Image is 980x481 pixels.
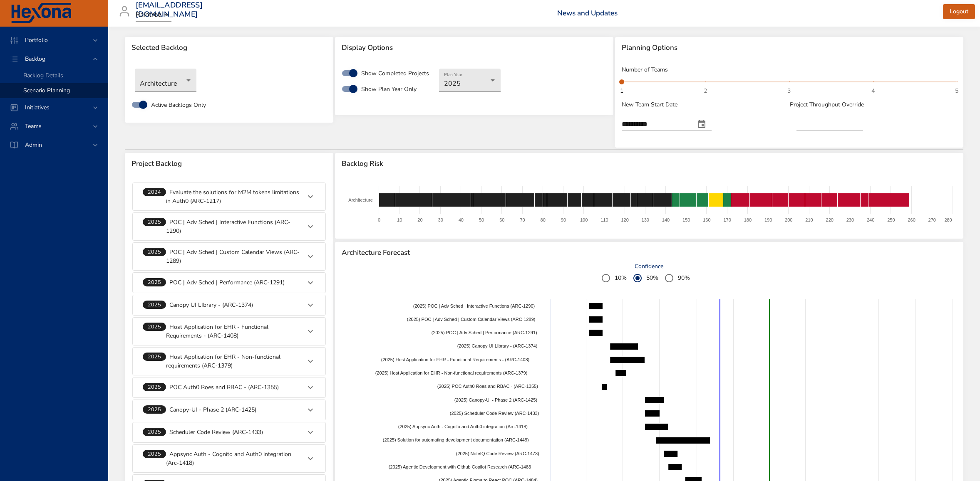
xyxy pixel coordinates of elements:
[143,301,166,308] span: 2025
[620,87,623,95] span: 1
[744,217,751,222] text: 180
[646,274,658,282] span: 50%
[622,65,957,74] p: Number of Teams
[787,87,791,95] span: 3
[342,44,607,52] span: Display Options
[133,348,325,375] div: 2025 Host Application for EHR - Non-functional requirements (ARC-1379)
[375,370,528,375] span: (2025) Host Application for EHR - Non-functional requirements (ARC-1379)
[166,383,279,392] p: POC Auth0 Roes and RBAC - (ARC-1355)
[458,217,463,222] text: 40
[908,217,915,222] text: 260
[166,428,263,437] p: Scheduler Code Review (ARC-1433)
[143,450,166,458] span: 2025
[944,217,952,222] text: 280
[928,217,935,222] text: 270
[18,55,52,63] span: Backlog
[602,269,697,287] div: ConfidenceGroup
[166,278,285,287] p: POC | Adv Sched | Performance (ARC-1291)
[143,383,166,391] span: 2025
[131,44,327,52] span: Selected Backlog
[438,217,443,222] text: 30
[143,406,166,413] span: 2025
[615,274,627,282] span: 10%
[361,69,429,78] span: Show Completed Projects
[342,249,957,257] span: Architecture Forecast
[166,450,300,467] p: Appsync Auth - Cognito and Auth0 integration (Arc-1418)
[479,217,484,222] text: 50
[143,323,166,331] span: 2025
[397,217,402,222] text: 10
[133,400,325,420] div: 2025 Canopy-UI - Phase 2 (ARC-1425)
[456,451,539,456] span: (2025) NoteIQ Code Review (ARC-1473)
[166,323,300,340] p: Host Application for EHR - Functional Requirements - (ARC-1408)
[622,44,957,52] span: Planning Options
[166,188,300,205] p: Evaluate the solutions for M2M tokens limitations in Auth0 (ARC-1217)
[723,217,731,222] text: 170
[540,217,545,222] text: 80
[18,104,56,111] span: Initiatives
[407,317,536,322] span: (2025) POC | Adv Sched | Custom Calendar Views (ARC-1289)
[383,437,529,442] span: (2025) Solution for automating development documentation (ARC-1449)
[413,303,535,308] span: (2025) POC | Adv Sched | Interactive Functions (ARC-1290)
[143,279,166,286] span: 2025
[557,8,618,18] a: News and Updates
[389,464,531,469] span: (2025) Agentic Development with Github Copilot Research (ARC-1483
[135,69,196,92] div: Architecture
[342,160,957,168] span: Backlog Risk
[133,183,325,210] div: 2024 Evaluate the solutions for M2M tokens limitations in Auth0 (ARC-1217)
[398,424,528,429] span: (2025) Appsync Auth - Cognito and Auth0 integration (Arc-1418)
[136,8,171,22] div: Raintree
[826,217,833,222] text: 220
[133,243,325,270] div: 2025 POC | Adv Sched | Custom Calendar Views (ARC-1289)
[805,217,813,222] text: 210
[166,248,300,265] p: POC | Adv Sched | Custom Calendar Views (ARC-1289)
[143,188,166,196] span: 2024
[133,295,325,315] div: 2025 Canopy UI LIbrary - (ARC-1374)
[764,217,772,222] text: 190
[457,343,538,348] span: (2025) Canopy UI LIbrary - (ARC-1374)
[621,217,628,222] text: 120
[133,318,325,345] div: 2025 Host Application for EHR - Functional Requirements - (ARC-1408)
[23,86,70,94] span: Scenario Planning
[437,384,538,389] span: (2025) POC Auth0 Roes and RBAC - (ARC-1355)
[166,353,300,370] p: Host Application for EHR - Non-functional requirements (ARC-1379)
[378,217,380,222] text: 0
[143,428,166,436] span: 2025
[133,273,325,293] div: 2025 POC | Adv Sched | Performance (ARC-1291)
[785,217,792,222] text: 200
[790,100,957,109] p: Project Throughput Override
[887,217,895,222] text: 250
[454,397,537,402] span: (2025) Canopy-UI - Phase 2 (ARC-1425)
[381,357,529,362] span: (2025) Host Application for EHR - Functional Requirements - (ARC-1408)
[622,100,789,109] p: New Team Start Date
[166,301,253,309] p: Canopy UI LIbrary - (ARC-1374)
[439,69,501,92] div: 2025
[561,217,566,222] text: 90
[348,197,373,202] text: Architecture
[133,422,325,442] div: 2025 Scheduler Code Review (ARC-1433)
[417,217,422,222] text: 20
[450,411,539,416] span: (2025) Scheduler Code Review (ARC-1433)
[432,330,537,335] span: (2025) POC | Adv Sched | Performance (ARC-1291)
[10,3,72,24] img: Hexona
[600,217,608,222] text: 110
[143,248,166,256] span: 2025
[520,217,525,222] text: 70
[131,160,327,168] span: Project Backlog
[18,36,55,44] span: Portfolio
[704,87,707,95] span: 2
[871,87,875,95] span: 4
[133,377,325,397] div: 2025 POC Auth0 Roes and RBAC - (ARC-1355)
[18,122,48,130] span: Teams
[950,7,968,17] span: Logout
[678,274,690,282] span: 90%
[143,218,166,226] span: 2025
[499,217,504,222] text: 60
[943,4,975,20] button: Logout
[846,217,853,222] text: 230
[580,217,588,222] text: 100
[682,217,690,222] text: 150
[133,445,325,472] div: 2025 Appsync Auth - Cognito and Auth0 integration (Arc-1418)
[867,217,874,222] text: 240
[143,353,166,360] span: 2025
